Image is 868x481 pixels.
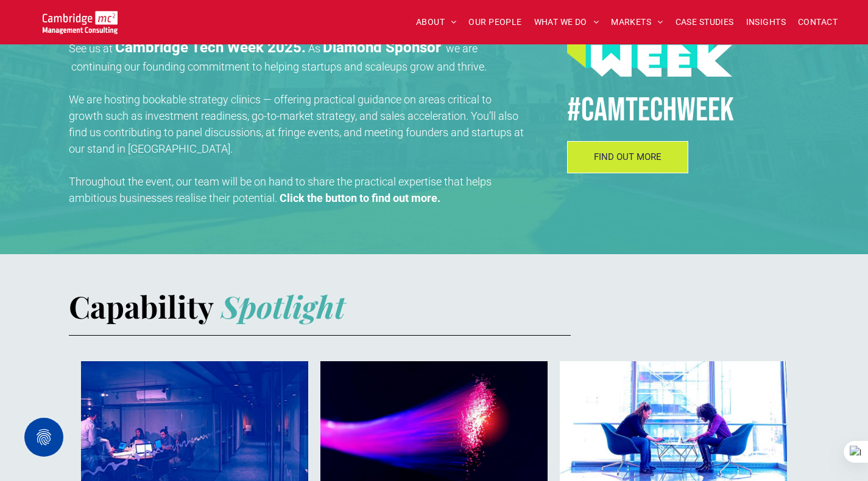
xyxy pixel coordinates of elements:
[115,39,306,56] strong: Cambridge Tech Week 2025.
[43,11,118,34] img: Go to Homepage
[567,141,689,173] a: FIND OUT MORE
[594,151,662,162] span: FIND OUT MORE
[567,90,734,131] span: #CamTECHWEEK
[221,286,345,327] strong: Spotlight
[462,13,528,32] a: OUR PEOPLE
[308,42,320,55] span: As
[446,42,478,55] span: we are
[323,39,441,56] strong: Diamond Sponsor
[669,13,740,32] a: CASE STUDIES
[280,192,440,204] strong: Click the button to find out more.
[69,175,492,204] span: Throughout the event, our team will be on hand to share the practical expertise that helps ambiti...
[410,13,463,32] a: ABOUT
[605,13,669,32] a: MARKETS
[69,286,214,327] strong: Capability
[792,13,844,32] a: CONTACT
[69,93,524,155] span: We are hosting bookable strategy clinics — offering practical guidance on areas critical to growt...
[528,13,605,32] a: WHAT WE DO
[740,13,792,32] a: INSIGHTS
[71,60,487,73] span: continuing our founding commitment to helping startups and scaleups grow and thrive.
[69,42,113,55] span: See us at
[43,13,118,26] a: Your Business Transformed | Cambridge Management Consulting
